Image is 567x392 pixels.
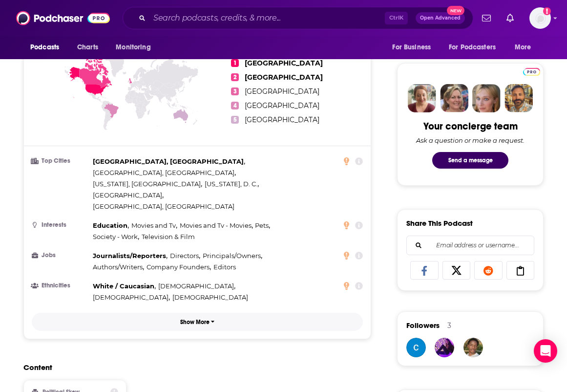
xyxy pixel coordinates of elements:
span: Education [93,221,127,229]
span: [GEOGRAPHIC_DATA] [245,73,323,82]
svg: Add a profile image [543,7,551,15]
div: Search followers [406,236,534,255]
h2: Content [23,363,363,372]
span: [DEMOGRAPHIC_DATA] [93,293,168,301]
img: Podchaser - Follow, Share and Rate Podcasts [16,9,110,27]
a: Charts [71,38,104,57]
button: open menu [23,38,72,57]
span: [DEMOGRAPHIC_DATA] [172,293,248,301]
a: Pro website [523,66,540,76]
input: Email address or username... [415,236,526,255]
span: For Business [392,41,431,54]
img: Alexjoy [435,338,454,357]
img: Jon Profile [504,84,533,112]
span: New [447,6,464,15]
span: Society - Work [93,233,138,240]
span: 4 [231,102,239,109]
span: , [93,231,139,242]
a: Share on Facebook [410,261,439,280]
span: , [205,178,259,190]
span: Charts [77,41,98,54]
img: Barbara Profile [440,84,468,112]
span: , [170,250,200,261]
span: , [93,167,236,178]
span: [GEOGRAPHIC_DATA] [245,115,319,124]
div: 3 [447,321,451,330]
span: Followers [406,321,440,330]
span: 1 [231,59,239,67]
span: Movies and Tv [131,221,176,229]
span: Authors/Writers [93,263,143,271]
span: , [93,261,144,273]
h3: Share This Podcast [406,218,473,228]
a: Share on Reddit [474,261,503,280]
span: White / Caucasian [93,282,154,290]
span: [DEMOGRAPHIC_DATA] [158,282,234,290]
span: 5 [231,116,239,124]
button: Send a message [432,152,508,169]
span: , [93,178,202,190]
span: Company Founders [147,263,210,271]
span: [US_STATE], D. C. [205,180,257,188]
span: [GEOGRAPHIC_DATA] [245,87,319,96]
span: Monitoring [116,41,150,54]
span: Pets [255,221,269,229]
p: Show More [180,319,210,326]
button: Show More [32,313,363,331]
a: Show notifications dropdown [478,10,495,26]
a: Copy Link [506,261,535,280]
button: open menu [385,38,443,57]
span: Journalists/Reporters [93,252,166,260]
span: [GEOGRAPHIC_DATA] [245,59,323,67]
span: , [203,250,262,261]
span: Open Advanced [420,16,461,21]
h3: Ethnicities [32,283,89,289]
h3: Interests [32,222,89,228]
span: [GEOGRAPHIC_DATA] [93,191,162,199]
span: , [131,220,177,231]
button: Show profile menu [529,7,551,29]
span: Television & Film [142,233,195,240]
button: open menu [508,38,544,57]
h3: Jobs [32,252,89,259]
span: Podcasts [30,41,59,54]
span: , [93,190,164,201]
span: 2 [231,73,239,81]
a: Share on X/Twitter [442,261,471,280]
span: , [255,220,270,231]
div: Ask a question or make a request. [416,136,525,144]
span: Directors [170,252,199,260]
span: , [93,281,156,292]
div: Your concierge team [423,120,518,132]
span: , [93,250,168,261]
span: , [93,220,129,231]
span: Editors [213,263,236,271]
a: Show notifications dropdown [503,10,518,26]
span: , [93,292,170,303]
div: Open Intercom Messenger [534,339,557,363]
span: [GEOGRAPHIC_DATA] [245,101,319,110]
span: Ctrl K [385,12,408,24]
span: , [147,261,211,273]
span: , [180,220,253,231]
img: Chris.artx [463,338,483,357]
span: Principals/Owners [203,252,261,260]
span: [US_STATE], [GEOGRAPHIC_DATA] [93,180,201,188]
span: [GEOGRAPHIC_DATA], [GEOGRAPHIC_DATA] [93,157,244,165]
button: open menu [109,38,163,57]
span: More [515,41,531,54]
span: , [158,281,235,292]
span: Movies and Tv - Movies [180,221,252,229]
button: Open AdvancedNew [416,12,465,24]
img: Sydney Profile [408,84,436,112]
img: Jules Profile [472,84,501,112]
span: [GEOGRAPHIC_DATA], [GEOGRAPHIC_DATA] [93,169,234,176]
span: Logged in as vjacobi [529,7,551,29]
img: darkwingduckfrogger7 [406,338,426,357]
img: User Profile [529,7,551,29]
button: open menu [442,38,510,57]
span: 3 [231,87,239,95]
